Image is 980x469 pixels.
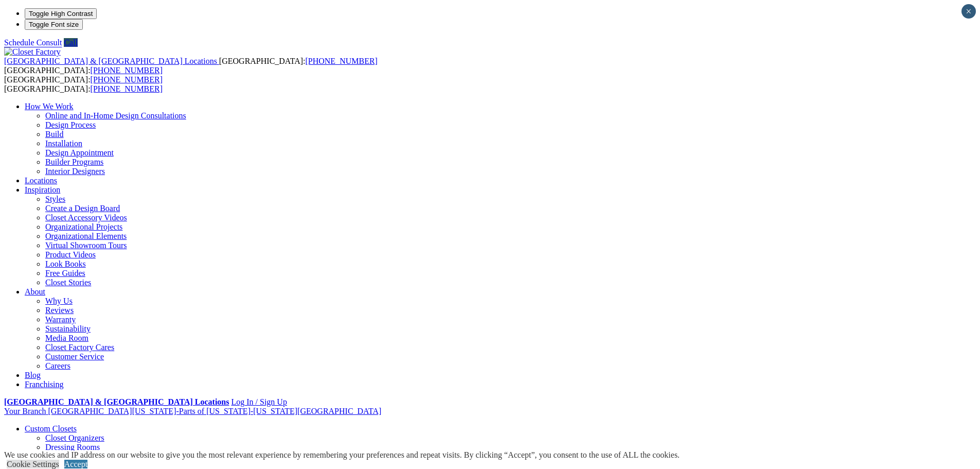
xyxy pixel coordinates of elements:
[45,334,88,342] a: Media Room
[231,397,287,406] a: Log In / Sign Up
[4,38,62,47] a: Schedule Consult
[4,397,229,406] a: [GEOGRAPHIC_DATA] & [GEOGRAPHIC_DATA] Locations
[25,185,60,194] a: Inspiration
[45,158,103,166] a: Builder Programs
[4,450,680,460] div: We use cookies and IP address on our website to give you the most relevant experience by remember...
[7,460,59,468] a: Cookie Settings
[45,343,114,352] a: Closet Factory Cares
[91,84,163,93] a: [PHONE_NUMBER]
[4,57,378,75] span: [GEOGRAPHIC_DATA]: [GEOGRAPHIC_DATA]:
[45,195,65,203] a: Styles
[961,4,976,19] button: Close
[45,241,127,250] a: Virtual Showroom Tours
[45,232,127,240] a: Organizational Elements
[45,443,100,451] a: Dressing Rooms
[45,269,85,277] a: Free Guides
[45,222,122,231] a: Organizational Projects
[25,424,77,433] a: Custom Closets
[45,204,120,213] a: Create a Design Board
[4,57,217,65] span: [GEOGRAPHIC_DATA] & [GEOGRAPHIC_DATA] Locations
[4,407,381,415] a: Your Branch [GEOGRAPHIC_DATA][US_STATE]-Parts of [US_STATE]-[US_STATE][GEOGRAPHIC_DATA]
[29,10,93,18] span: Toggle High Contrast
[45,315,76,324] a: Warranty
[25,380,64,389] a: Franchising
[91,66,163,75] a: [PHONE_NUMBER]
[45,433,104,442] a: Closet Organizers
[4,407,46,415] span: Your Branch
[48,407,381,415] span: [GEOGRAPHIC_DATA][US_STATE]-Parts of [US_STATE]-[US_STATE][GEOGRAPHIC_DATA]
[45,324,91,333] a: Sustainability
[25,176,57,185] a: Locations
[305,57,377,65] a: [PHONE_NUMBER]
[45,306,74,315] a: Reviews
[64,38,78,47] a: Call
[4,57,219,65] a: [GEOGRAPHIC_DATA] & [GEOGRAPHIC_DATA] Locations
[91,75,163,84] a: [PHONE_NUMBER]
[45,167,105,176] a: Interior Designers
[45,278,91,287] a: Closet Stories
[25,8,97,19] button: Toggle High Contrast
[45,148,114,157] a: Design Appointment
[45,297,73,305] a: Why Us
[45,361,70,370] a: Careers
[25,287,45,296] a: About
[45,250,96,259] a: Product Videos
[4,47,61,57] img: Closet Factory
[25,19,83,30] button: Toggle Font size
[25,102,74,111] a: How We Work
[64,460,87,468] a: Accept
[45,352,104,361] a: Customer Service
[45,111,186,120] a: Online and In-Home Design Consultations
[25,371,41,379] a: Blog
[45,213,127,222] a: Closet Accessory Videos
[29,21,79,28] span: Toggle Font size
[45,130,64,138] a: Build
[45,120,96,129] a: Design Process
[45,139,82,148] a: Installation
[45,259,86,268] a: Look Books
[4,75,163,93] span: [GEOGRAPHIC_DATA]: [GEOGRAPHIC_DATA]:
